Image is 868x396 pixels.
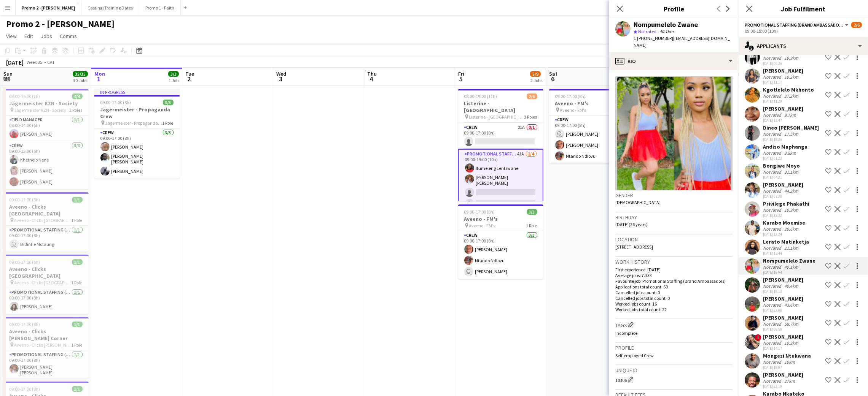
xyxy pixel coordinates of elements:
[185,70,194,77] span: Tue
[739,4,868,14] h3: Job Fulfilment
[783,74,800,80] div: 10.2km
[763,289,803,294] div: [DATE] 18:13
[763,143,807,150] div: Andiso Maphanga
[634,35,730,48] span: | [EMAIL_ADDRESS][DOMAIN_NAME]
[763,137,819,142] div: [DATE] 18:36
[615,222,648,227] span: [DATE] (26 years)
[366,74,377,83] span: 4
[94,89,180,179] app-job-card: In progress09:00-17:00 (8h)3/3Jägermeister - Propaganda Crew Jägermeister - Propaganda Crew1 Role...
[527,209,537,215] span: 3/3
[755,334,761,341] span: !
[168,71,179,77] span: 3/3
[3,203,89,217] h3: Aveeno - Clicks [GEOGRAPHIC_DATA]
[93,74,105,83] span: 1
[763,200,809,207] div: Privilege Phakathi
[763,86,814,93] div: Kgotlelelo Mkhonto
[763,181,803,188] div: [PERSON_NAME]
[763,105,803,112] div: [PERSON_NAME]
[2,74,13,83] span: 31
[763,188,783,194] div: Not rated
[763,67,803,74] div: [PERSON_NAME]
[105,120,162,126] span: Jägermeister - Propaganda Crew
[10,197,40,203] span: 09:00-17:00 (8h)
[763,226,783,232] div: Not rated
[3,266,89,279] h3: Aveeno - Clicks [GEOGRAPHIC_DATA]
[783,150,798,156] div: 3.8km
[3,328,89,342] h3: Aveeno - Clicks [PERSON_NAME] Corner
[10,322,40,327] span: 09:00-17:00 (8h)
[763,264,783,270] div: Not rated
[763,340,783,346] div: Not rated
[560,107,586,113] span: Aveeno - FM's
[745,22,844,28] span: Promotional Staffing (Brand Ambassadors)
[3,89,89,189] app-job-card: 08:00-15:00 (7h)4/4Jägermeister KZN - Society Jägermeister KZN - Society2 RolesField Manager1/108...
[162,120,174,126] span: 1 Role
[783,112,798,118] div: 9.7km
[72,93,83,99] span: 4/4
[72,197,83,203] span: 1/1
[458,70,464,77] span: Fri
[60,33,77,40] span: Comms
[549,70,557,77] span: Sat
[763,162,800,169] div: Bongiwe Moyo
[763,150,783,156] div: Not rated
[3,226,89,252] app-card-role: Promotional Staffing (Brand Ambassadors)1/109:00-17:00 (8h) Didintle Motaung
[72,280,83,285] span: 1 Role
[276,70,286,77] span: Wed
[763,283,783,289] div: Not rated
[763,175,800,180] div: [DATE] 04:21
[763,61,803,66] div: [DATE] 00:36
[634,35,673,41] span: t. [PHONE_NUMBER]
[10,93,40,99] span: 08:00-15:00 (7h)
[783,226,800,232] div: 20.6km
[763,112,783,118] div: Not rated
[469,223,495,228] span: Aveeno - FM's
[548,74,557,83] span: 6
[14,280,72,285] span: Aveeno - Clicks [GEOGRAPHIC_DATA]
[615,200,661,205] span: [DEMOGRAPHIC_DATA]
[615,290,733,295] p: Cancelled jobs count: 0
[763,257,815,264] div: Nompumelelo Zwane
[615,272,733,278] p: Average jobs: 7.333
[658,29,675,34] span: 40.1km
[615,321,733,329] h3: Tags
[763,118,803,123] div: [DATE] 12:47
[70,107,83,113] span: 2 Roles
[615,307,733,312] p: Worked jobs total count: 22
[763,314,803,321] div: [PERSON_NAME]
[458,204,543,279] app-job-card: 09:00-17:00 (8h)3/3Aveeno - FM's Aveeno - FM's1 RoleCrew3/309:00-17:00 (8h)[PERSON_NAME]Ntando Nd...
[549,116,634,163] app-card-role: Crew3/309:00-17:00 (8h) [PERSON_NAME][PERSON_NAME]Ntando Ndlovu
[3,141,89,189] app-card-role: Crew3/309:00-15:00 (6h)Khethelo Nene[PERSON_NAME][PERSON_NAME]
[851,22,862,28] span: 2/6
[763,327,803,332] div: [DATE] 08:50
[783,264,800,270] div: 40.1km
[3,192,89,252] div: 09:00-17:00 (8h)1/1Aveeno - Clicks [GEOGRAPHIC_DATA] Aveeno - Clicks [GEOGRAPHIC_DATA]1 RolePromo...
[464,93,497,99] span: 08:00-19:00 (11h)
[615,375,733,383] div: 10306
[458,231,543,279] app-card-role: Crew3/309:00-17:00 (8h)[PERSON_NAME]Ntando Ndlovu [PERSON_NAME]
[615,244,653,250] span: [STREET_ADDRESS]
[464,209,495,215] span: 09:00-17:00 (8h)
[763,352,811,359] div: Mongezi Ntukwana
[21,31,36,41] a: Edit
[458,89,543,201] app-job-card: 08:00-19:00 (11h)2/6Listerine - [GEOGRAPHIC_DATA] Listerine - [GEOGRAPHIC_DATA]3 RolesField Manag...
[458,123,543,149] app-card-role: Crew21A0/109:00-17:00 (8h)
[638,29,656,34] span: Not rated
[745,28,862,34] div: 09:00-19:00 (10h)
[783,93,800,99] div: 27.2km
[763,384,803,389] div: [DATE] 23:10
[763,169,783,175] div: Not rated
[783,188,800,194] div: 44.2km
[763,371,803,378] div: [PERSON_NAME]
[763,93,783,99] div: Not rated
[10,259,40,265] span: 09:00-17:00 (8h)
[458,215,543,222] h3: Aveeno - FM's
[526,223,537,228] span: 1 Role
[763,251,809,256] div: [DATE] 15:44
[615,76,733,190] img: Crew avatar or photo
[615,301,733,307] p: Worked jobs count: 16
[783,321,800,327] div: 58.7km
[81,0,139,15] button: Casting/Training Dates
